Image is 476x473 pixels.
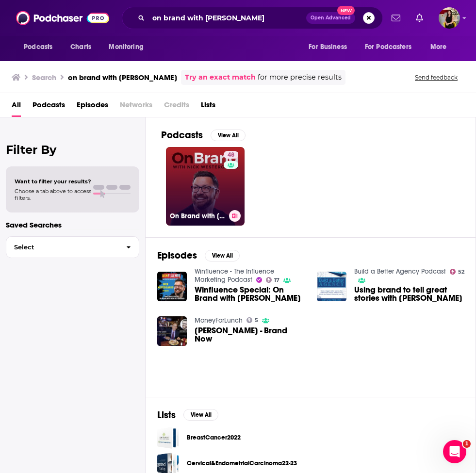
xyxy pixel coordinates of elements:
img: Nick Westergaard - Brand Now [157,316,187,346]
button: View All [211,130,246,141]
img: Using brand to tell great stories with Nick Westergaard [317,272,346,301]
a: Try an exact match [185,72,256,83]
span: Using brand to tell great stories with [PERSON_NAME] [354,286,465,302]
button: View All [205,250,240,261]
span: More [430,40,447,54]
button: Open AdvancedNew [306,12,355,24]
a: ListsView All [157,409,218,421]
span: 5 [255,318,258,323]
a: All [12,97,21,117]
h2: Episodes [157,249,197,261]
a: Winfluence Special: On Brand with Nick Westergaard [195,286,305,302]
h3: Search [32,73,56,82]
img: Podchaser - Follow, Share and Rate Podcasts [16,9,109,27]
span: Monitoring [109,40,143,54]
button: open menu [359,38,426,56]
span: Networks [120,97,152,117]
a: BreastCancer2022 [157,427,179,449]
h2: Filter By [6,143,139,157]
span: Winfluence Special: On Brand with [PERSON_NAME] [195,286,305,302]
span: For Business [309,40,347,54]
a: Show notifications dropdown [388,10,404,26]
h3: on brand with [PERSON_NAME] [68,73,177,82]
p: Saved Searches [6,220,139,229]
a: Using brand to tell great stories with Nick Westergaard [354,286,465,302]
span: For Podcasters [365,40,411,54]
span: Want to filter your results? [15,178,91,185]
input: Search podcasts, credits, & more... [148,10,306,26]
button: open menu [102,38,156,56]
a: PodcastsView All [161,129,246,141]
a: Cervical&EndometrialCarcinoma22-23 [187,458,297,469]
a: Charts [64,38,97,56]
a: 52 [450,269,465,275]
button: open menu [424,38,459,56]
a: Nick Westergaard - Brand Now [195,326,305,343]
span: [PERSON_NAME] - Brand Now [195,326,305,343]
a: Build a Better Agency Podcast [354,267,446,276]
span: 52 [458,270,464,274]
a: Podcasts [33,97,65,117]
span: 1 [463,440,471,448]
a: 48On Brand with [PERSON_NAME] [166,147,245,226]
span: 17 [274,278,279,282]
a: 17 [266,277,280,283]
a: Show notifications dropdown [412,10,427,26]
img: User Profile [439,7,460,29]
img: Winfluence Special: On Brand with Nick Westergaard [157,272,187,301]
button: open menu [17,38,65,56]
button: View All [183,409,218,421]
div: Search podcasts, credits, & more... [122,7,383,29]
span: Podcasts [24,40,52,54]
a: Winfluence - The Influence Marketing Podcast [195,267,274,284]
a: 5 [246,317,259,323]
span: Open Advanced [311,16,351,20]
span: Charts [70,40,91,54]
button: open menu [302,38,359,56]
a: Lists [201,97,215,117]
span: Select [6,244,118,250]
h2: Lists [157,409,176,421]
span: Logged in as cassey [439,7,460,29]
a: EpisodesView All [157,249,240,261]
button: Select [6,236,139,258]
span: 48 [228,150,234,160]
span: Choose a tab above to access filters. [15,188,91,201]
h3: On Brand with [PERSON_NAME] [170,212,225,220]
a: MoneyForLunch [195,316,243,325]
iframe: Intercom live chat [443,440,466,463]
button: Send feedback [412,73,460,82]
h2: Podcasts [161,129,203,141]
a: 48 [224,151,238,159]
span: New [337,6,355,15]
a: BreastCancer2022 [187,432,241,443]
button: Show profile menu [439,7,460,29]
span: Credits [164,97,189,117]
a: Episodes [77,97,108,117]
span: for more precise results [258,72,342,83]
